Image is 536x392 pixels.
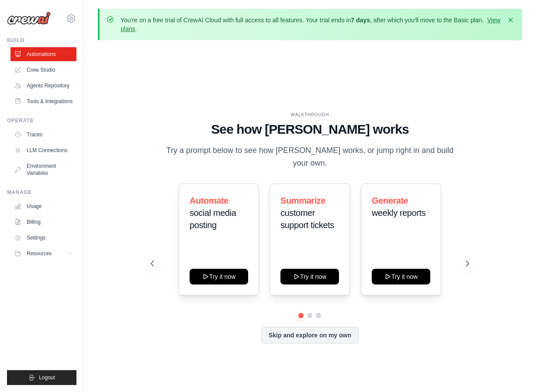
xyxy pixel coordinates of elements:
a: Billing [10,215,76,229]
button: Try it now [280,269,339,284]
div: Build [7,37,76,44]
a: Usage [10,199,76,213]
a: Automations [10,47,76,61]
h1: See how [PERSON_NAME] works [151,121,469,137]
span: customer support tickets [280,208,334,230]
span: Automate [190,196,228,205]
span: Generate [372,196,408,205]
a: Crew Studio [10,63,76,77]
a: Tools & Integrations [10,94,76,108]
span: weekly reports [372,208,425,218]
a: Traces [10,128,76,142]
img: Logo [7,12,51,25]
a: Agents Repository [10,79,76,93]
div: Operate [7,117,76,124]
span: social media posting [190,208,236,230]
button: Logout [7,370,76,385]
div: Manage [7,189,76,196]
span: Logout [39,374,55,381]
p: You're on a free trial of CrewAI Cloud with full access to all features. Your trial ends in , aft... [121,16,501,33]
button: Skip and explore on my own [261,327,359,343]
button: Try it now [372,269,430,284]
a: LLM Connections [10,143,76,157]
a: Settings [10,231,76,245]
p: Try a prompt below to see how [PERSON_NAME] works, or jump right in and build your own. [163,144,456,170]
button: Resources [10,246,76,260]
button: Try it now [190,269,248,284]
strong: 7 days [351,17,370,24]
a: Environment Variables [10,159,76,180]
span: Resources [27,250,52,257]
div: WALKTHROUGH [151,111,469,118]
span: Summarize [280,196,325,205]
